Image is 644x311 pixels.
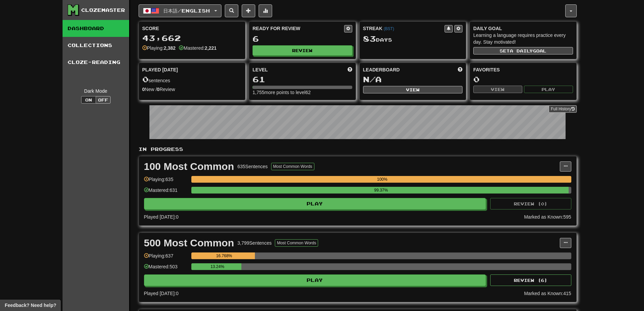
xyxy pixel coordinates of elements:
span: Level [253,66,268,73]
div: Mastered: [179,45,216,51]
span: Score more points to level up [348,66,352,73]
button: Most Common Words [275,239,318,247]
span: Played [DATE]: 0 [144,214,178,220]
button: Search sentences [225,4,238,17]
button: Play [144,198,486,209]
button: Play [144,274,486,286]
a: (BST) [384,26,394,31]
span: Played [DATE]: 0 [144,291,178,296]
span: 83 [363,34,376,43]
div: Streak [363,25,445,32]
button: 日本語/English [139,4,221,17]
div: 500 Most Common [144,238,234,248]
div: Mastered: 503 [144,263,188,274]
div: Daily Goal [473,25,573,32]
div: 3,799 Sentences [237,240,271,246]
div: Ready for Review [253,25,344,32]
div: 99.37% [193,187,569,194]
button: Most Common Words [271,163,314,170]
div: Playing: [142,45,176,51]
button: Review (0) [490,198,571,209]
button: Add sentence to collection [242,4,255,17]
a: Full History [549,105,576,113]
div: Score [142,25,242,32]
a: Dashboard [63,20,129,37]
button: Play [524,86,573,93]
button: View [363,86,463,93]
strong: 0 [142,87,145,92]
div: 16.768% [193,252,255,259]
div: 6 [253,35,352,43]
div: Dark Mode [68,88,124,94]
span: N/A [363,74,382,84]
div: 100% [193,176,571,183]
button: Off [96,96,111,104]
span: 0 [142,74,149,84]
div: 61 [253,75,352,84]
span: Open feedback widget [5,302,56,309]
div: sentences [142,75,242,84]
strong: 0 [157,87,160,92]
strong: 2,221 [205,45,217,51]
button: More stats [259,4,272,17]
div: Marked as Known: 415 [524,290,571,297]
span: Played [DATE] [142,66,178,73]
a: Cloze-Reading [63,54,129,71]
button: Review [253,45,352,55]
button: Seta dailygoal [473,47,573,54]
div: Playing: 635 [144,176,188,187]
span: 日本語 / English [163,8,210,14]
span: Leaderboard [363,66,400,73]
div: Favorites [473,66,573,73]
button: View [473,86,522,93]
div: 43,662 [142,34,242,42]
div: Marked as Known: 595 [524,214,571,220]
span: a daily [510,48,533,53]
p: In Progress [139,146,577,153]
a: Collections [63,37,129,54]
div: 100 Most Common [144,161,234,172]
span: This week in points, UTC [458,66,462,73]
button: On [81,96,96,104]
div: 1,755 more points to level 62 [253,89,352,96]
div: Mastered: 631 [144,187,188,198]
button: Review (6) [490,274,571,286]
div: Day s [363,35,463,43]
div: Clozemaster [81,7,125,14]
div: 0 [473,75,573,84]
div: Learning a language requires practice every day. Stay motivated! [473,32,573,45]
div: 13.24% [193,263,242,270]
div: 635 Sentences [237,163,268,170]
strong: 2,382 [164,45,175,51]
div: New / Review [142,86,242,93]
div: Playing: 637 [144,252,188,264]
